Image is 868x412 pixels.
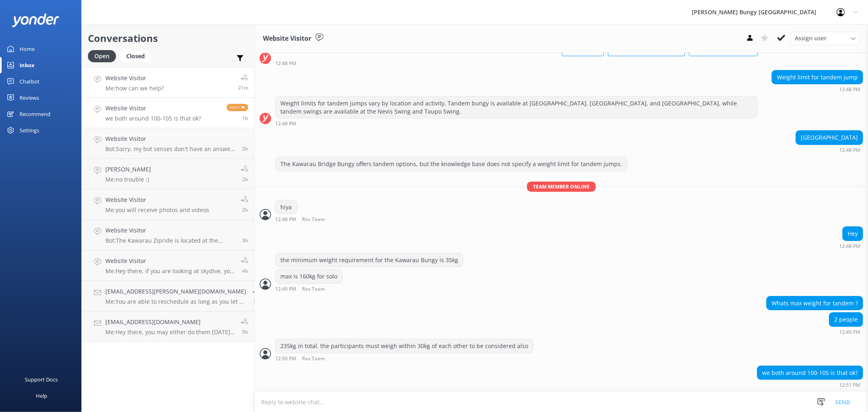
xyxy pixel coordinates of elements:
a: Closed [120,51,155,60]
h4: [EMAIL_ADDRESS][PERSON_NAME][DOMAIN_NAME] [105,287,246,296]
div: 235kg in total. the participants must weigh within 30kg of each other to be considered also [275,339,533,353]
h4: [EMAIL_ADDRESS][DOMAIN_NAME] [105,318,235,327]
p: Me: You are able to reschedule as long as you let us know 48hours prior [105,298,246,305]
div: Hey [843,227,863,241]
strong: 12:48 PM [839,87,860,92]
strong: 12:48 PM [839,244,860,249]
div: Help [36,388,47,404]
span: 01:37pm 10-Aug-2025 (UTC +12:00) Pacific/Auckland [238,84,248,91]
h2: Conversations [88,31,248,46]
h4: Website Visitor [105,74,164,83]
h4: Website Visitor [105,256,235,265]
span: Reply [227,104,248,111]
div: 12:48pm 10-Aug-2025 (UTC +12:00) Pacific/Auckland [772,86,863,92]
p: Me: Hey there, you may either do them [DATE] or split them up. We always recommend doing them in ... [105,329,235,336]
strong: 12:48 PM [839,148,860,153]
div: 12:49pm 10-Aug-2025 (UTC +12:00) Pacific/Auckland [829,329,863,335]
strong: 12:50 PM [275,356,296,362]
span: 12:51pm 10-Aug-2025 (UTC +12:00) Pacific/Auckland [242,115,248,122]
div: 12:49pm 10-Aug-2025 (UTC +12:00) Pacific/Auckland [275,286,351,292]
span: 11:28am 10-Aug-2025 (UTC +12:00) Pacific/Auckland [242,176,248,183]
div: Chatbot [20,73,39,90]
p: Me: you will receive photos and videos [105,206,209,214]
p: Me: how can we help? [105,85,164,92]
strong: 12:49 PM [839,330,860,335]
div: 12:48pm 10-Aug-2025 (UTC +12:00) Pacific/Auckland [796,147,863,153]
span: Res Team [302,287,325,292]
div: 12:50pm 10-Aug-2025 (UTC +12:00) Pacific/Auckland [275,355,533,362]
span: 11:00am 10-Aug-2025 (UTC +12:00) Pacific/Auckland [242,206,248,213]
div: The Kawarau Bridge Bungy offers tandem options, but the knowledge base does not specify a weight ... [275,157,627,171]
div: Settings [20,122,39,138]
span: 11:54am 10-Aug-2025 (UTC +12:00) Pacific/Auckland [242,145,248,152]
h3: Website Visitor [263,33,311,44]
a: Website VisitorMe:Hey there, if you are looking at skydive, you may want to head over to the skyd... [82,250,254,281]
span: Res Team [302,356,325,362]
div: 12:48pm 10-Aug-2025 (UTC +12:00) Pacific/Auckland [275,121,758,126]
div: we both around 100-105 is that ok? [757,366,863,380]
div: 2 people [829,313,863,327]
a: [PERSON_NAME]Me:no trouble :)2h [82,159,254,189]
h4: Website Visitor [105,134,236,143]
strong: 12:51 PM [839,383,860,388]
p: Bot: Sorry, my bot senses don't have an answer for that, please try and rephrase your question, I... [105,145,236,153]
span: 09:43am 10-Aug-2025 (UTC +12:00) Pacific/Auckland [242,267,248,274]
a: Website VisitorBot:Sorry, my bot senses don't have an answer for that, please try and rephrase yo... [82,128,254,159]
h4: [PERSON_NAME] [105,165,151,174]
a: Open [88,51,120,60]
a: [EMAIL_ADDRESS][PERSON_NAME][DOMAIN_NAME]Me:You are able to reschedule as long as you let us know... [82,281,254,311]
a: [EMAIL_ADDRESS][DOMAIN_NAME]Me:Hey there, you may either do them [DATE] or split them up. We alwa... [82,311,254,342]
div: 12:48pm 10-Aug-2025 (UTC +12:00) Pacific/Auckland [275,216,351,222]
div: Support Docs [25,371,58,388]
strong: 12:48 PM [275,217,296,222]
div: the minimum weight requirement for the Kawarau Bungy is 35kg [275,253,463,267]
p: Me: Hey there, if you are looking at skydive, you may want to head over to the skydive company's ... [105,267,235,275]
strong: 12:48 PM [275,61,296,66]
h4: Website Visitor [105,195,209,204]
span: 08:58am 10-Aug-2025 (UTC +12:00) Pacific/Auckland [242,329,248,335]
a: Website VisitorMe:how can we help?21m [82,67,254,98]
div: Weight limit for tandem jump [772,70,863,84]
span: Assign user [795,34,826,43]
strong: 12:49 PM [275,287,296,292]
div: [GEOGRAPHIC_DATA] [796,131,863,145]
div: Assign User [791,32,860,45]
div: hiya [275,200,297,214]
p: Bot: The Kawarau Zipride is located at the [GEOGRAPHIC_DATA], 1693 [GEOGRAPHIC_DATA], [GEOGRAPHIC... [105,237,236,244]
div: Weight limits for tandem jumps vary by location and activity. Tandem bungy is available at [GEOGR... [275,96,757,118]
div: 12:48pm 10-Aug-2025 (UTC +12:00) Pacific/Auckland [839,243,863,249]
div: Closed [120,50,151,62]
div: max is 160kg for solo [275,270,342,283]
div: Reviews [20,90,39,106]
a: Website VisitorBot:The Kawarau Zipride is located at the [GEOGRAPHIC_DATA], 1693 [GEOGRAPHIC_DATA... [82,220,254,250]
span: 08:58am 10-Aug-2025 (UTC +12:00) Pacific/Auckland [254,298,260,305]
span: Res Team [302,217,325,222]
h4: Website Visitor [105,104,201,113]
h4: Website Visitor [105,226,236,235]
div: Recommend [20,106,50,122]
a: Website VisitorMe:you will receive photos and videos2h [82,189,254,220]
span: Team member online [527,182,596,192]
p: we both around 100-105 is that ok? [105,115,201,122]
div: Inbox [20,57,35,73]
div: 12:51pm 10-Aug-2025 (UTC +12:00) Pacific/Auckland [757,382,863,388]
a: Website Visitorwe both around 100-105 is that ok?Reply1h [82,98,254,128]
div: 12:48pm 10-Aug-2025 (UTC +12:00) Pacific/Auckland [275,60,758,66]
img: yonder-white-logo.png [12,13,59,27]
div: Home [20,41,35,57]
div: Whats max weight for tandem ? [767,296,863,310]
span: 10:33am 10-Aug-2025 (UTC +12:00) Pacific/Auckland [242,237,248,244]
div: Open [88,50,116,62]
p: Me: no trouble :) [105,176,151,183]
strong: 12:48 PM [275,121,296,126]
